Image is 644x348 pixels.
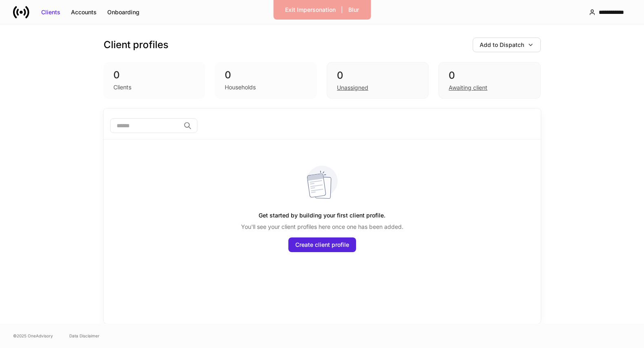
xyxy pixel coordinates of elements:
[295,241,349,249] div: Create client profile
[113,83,131,91] div: Clients
[348,6,359,14] div: Blur
[225,69,307,82] div: 0
[225,83,256,91] div: Households
[107,8,139,16] div: Onboarding
[449,69,530,82] div: 0
[327,62,429,99] div: 0Unassigned
[41,8,60,16] div: Clients
[113,69,196,82] div: 0
[71,8,97,16] div: Accounts
[285,6,336,14] div: Exit Impersonation
[480,41,524,49] div: Add to Dispatch
[449,84,487,92] div: Awaiting client
[337,84,368,92] div: Unassigned
[337,69,418,82] div: 0
[438,62,540,99] div: 0Awaiting client
[69,332,100,339] a: Data Disclaimer
[473,38,541,52] button: Add to Dispatch
[241,223,403,231] p: You'll see your client profiles here once one has been added.
[13,332,53,339] span: © 2025 OneAdvisory
[36,6,66,19] button: Clients
[104,38,168,51] h3: Client profiles
[259,208,385,223] h5: Get started by building your first client profile.
[102,6,145,19] button: Onboarding
[288,237,356,252] button: Create client profile
[66,6,102,19] button: Accounts
[343,3,364,16] button: Blur
[280,3,341,16] button: Exit Impersonation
